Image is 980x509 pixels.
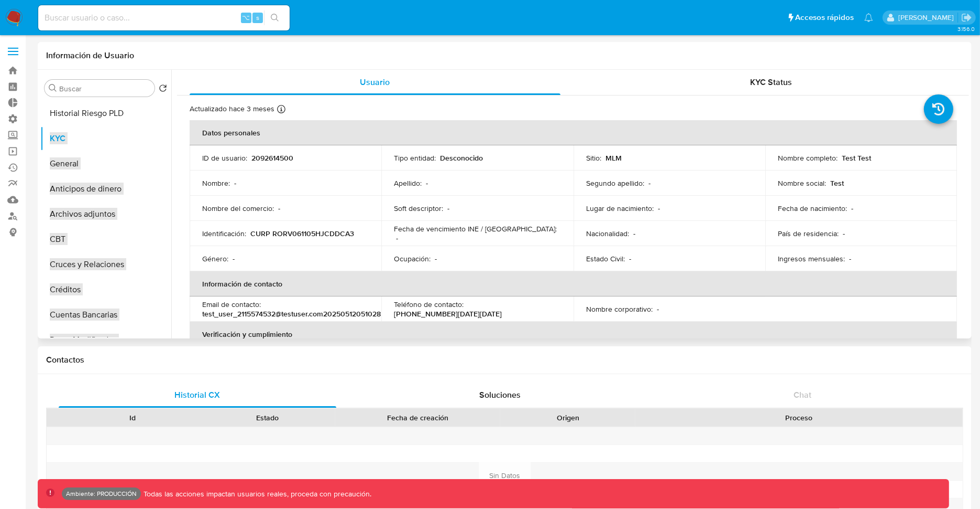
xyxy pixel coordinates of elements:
p: - [851,204,853,213]
span: s [256,13,259,23]
button: search-icon [264,10,285,25]
div: Proceso [643,412,955,423]
input: Buscar [59,84,150,93]
p: Test [830,178,844,188]
div: Id [72,412,193,423]
p: - [435,254,437,263]
button: Datos Modificados [40,327,171,353]
span: Chat [794,389,812,401]
p: Fecha de nacimiento : [778,204,847,213]
p: Ingresos mensuales : [778,254,845,263]
button: General [40,151,171,176]
button: Buscar [49,84,57,92]
input: Buscar usuario o caso... [38,11,290,25]
p: - [447,204,449,213]
p: Email de contacto : [202,300,261,309]
p: - [648,178,651,188]
p: Test Test [842,153,871,163]
th: Verificación y cumplimiento [190,322,957,347]
button: Cuentas Bancarias [40,302,171,327]
p: MLM [605,153,622,163]
p: 2092614500 [251,153,293,163]
p: Nombre del comercio : [202,204,274,213]
p: Teléfono de contacto : [394,300,464,309]
span: Soluciones [479,389,521,401]
button: Archivos adjuntos [40,202,171,227]
p: - [426,178,428,188]
div: Estado [207,412,328,423]
p: Nombre completo : [778,153,838,163]
h1: Contactos [46,355,963,365]
p: ID de usuario : [202,153,247,163]
button: Anticipos de dinero [40,176,171,202]
p: Estado Civil : [586,254,625,263]
p: Todas las acciones impactan usuarios reales, proceda con precaución. [141,489,371,499]
span: Historial CX [174,389,220,401]
p: Actualizado hace 3 meses [190,104,274,114]
p: Ocupación : [394,254,431,263]
a: Notificaciones [864,13,873,22]
button: Historial Riesgo PLD [40,101,171,126]
p: Segundo apellido : [586,178,644,188]
p: [PHONE_NUMBER][DATE][DATE] [394,309,502,319]
p: Sitio : [586,153,601,163]
p: - [843,229,845,238]
p: Nombre corporativo : [586,304,653,314]
p: Género : [202,254,228,263]
p: - [629,254,631,263]
p: Lugar de nacimiento : [586,204,654,213]
h1: Información de Usuario [46,50,134,61]
button: Créditos [40,277,171,302]
button: Cruces y Relaciones [40,252,171,277]
p: Apellido : [394,178,422,188]
span: KYC Status [750,76,792,88]
th: Información de contacto [190,271,957,296]
p: Desconocido [440,153,483,163]
p: Ambiente: PRODUCCIÓN [66,492,137,496]
p: - [849,254,851,263]
div: Origen [508,412,628,423]
p: - [278,204,280,213]
p: david.garay@mercadolibre.com.co [898,13,957,23]
p: Nombre social : [778,178,826,188]
p: - [633,229,635,238]
div: Fecha de creación [343,412,493,423]
p: - [658,204,660,213]
button: KYC [40,126,171,151]
span: Accesos rápidos [795,12,854,23]
th: Datos personales [190,120,957,145]
p: - [234,178,236,188]
p: - [657,304,659,314]
span: Usuario [360,76,390,88]
p: Soft descriptor : [394,204,443,213]
p: CURP RORV061105HJCDDCA3 [250,229,354,238]
span: ⌥ [242,13,250,23]
p: test_user_2115574532@testuser.com20250512051028 [202,309,381,319]
p: Fecha de vencimiento INE / [GEOGRAPHIC_DATA] : [394,224,557,234]
p: Tipo entidad : [394,153,436,163]
p: Nombre : [202,178,230,188]
button: Volver al orden por defecto [159,84,167,96]
p: - [233,254,235,263]
a: Salir [961,12,972,23]
p: Identificación : [202,229,246,238]
button: CBT [40,227,171,252]
p: País de residencia : [778,229,839,238]
p: - [396,234,398,243]
p: Nacionalidad : [586,229,629,238]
